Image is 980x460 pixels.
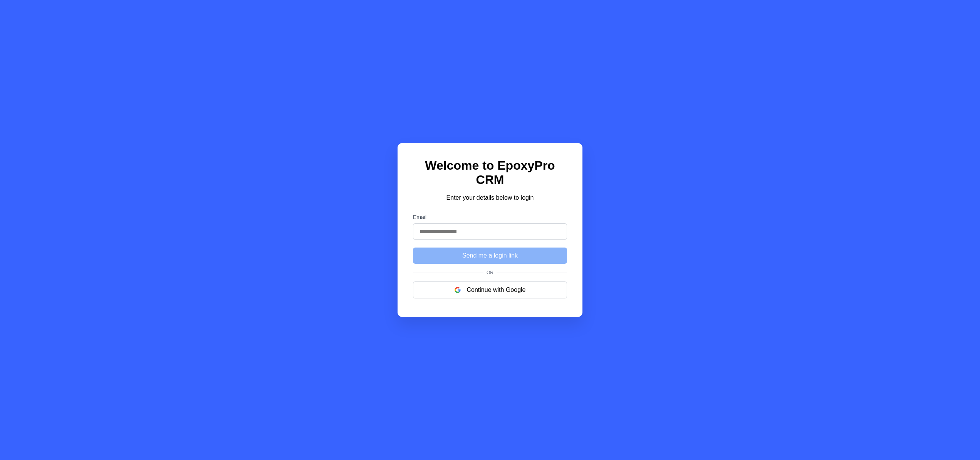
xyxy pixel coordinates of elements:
button: Send me a login link [413,248,567,264]
span: Or [483,270,497,275]
label: Email [413,214,567,220]
img: google logo [455,287,461,293]
button: Continue with Google [413,281,567,298]
p: Enter your details below to login [413,193,567,202]
h1: Welcome to EpoxyPro CRM [413,158,567,187]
